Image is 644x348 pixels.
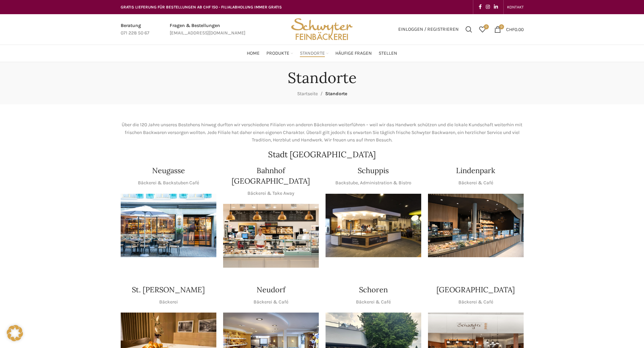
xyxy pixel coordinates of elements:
a: Standorte [300,47,329,60]
a: Facebook social link [477,2,484,12]
a: Suchen [462,23,476,36]
p: Bäckerei & Café [356,298,391,306]
p: Bäckerei & Café [458,179,493,187]
a: Instagram social link [484,2,492,12]
p: Bäckerei & Take Away [247,190,294,197]
p: Bäckerei & Café [458,298,493,306]
img: Bahnhof St. Gallen [223,204,319,268]
span: KONTAKT [507,5,524,9]
span: Einloggen / Registrieren [398,27,459,32]
bdi: 0.00 [506,26,524,32]
span: Produkte [266,50,289,57]
span: Stellen [379,50,397,57]
img: Bäckerei Schwyter [289,14,355,45]
a: Einloggen / Registrieren [395,23,462,36]
a: Linkedin social link [492,2,500,12]
div: 1 / 1 [223,204,319,268]
span: Standorte [325,91,347,97]
a: Home [247,47,260,60]
div: Meine Wunschliste [476,23,489,36]
h4: Schoren [359,285,388,295]
span: 0 [484,24,489,29]
a: Infobox link [121,22,149,37]
h4: Schuppis [358,165,389,176]
div: 1 / 1 [428,194,524,258]
div: Main navigation [117,47,527,60]
h4: St. [PERSON_NAME] [132,285,205,295]
a: Site logo [289,26,355,32]
h4: Neudorf [257,285,285,295]
a: Stellen [379,47,397,60]
img: 017-e1571925257345 [428,194,524,258]
h4: Lindenpark [456,165,495,176]
h1: Standorte [288,69,357,87]
a: Infobox link [170,22,245,37]
span: Home [247,50,260,57]
div: 1 / 1 [326,194,421,258]
img: 150130-Schwyter-013 [326,194,421,258]
span: 0 [499,24,504,29]
p: Bäckerei [159,298,178,306]
h4: [GEOGRAPHIC_DATA] [436,285,515,295]
p: Backstube, Administration & Bistro [335,179,411,187]
a: 0 CHF0.00 [491,23,527,36]
a: Startseite [297,91,318,97]
a: KONTAKT [507,0,524,14]
a: 0 [476,23,489,36]
p: Bäckerei & Backstuben Café [138,179,199,187]
div: Secondary navigation [504,0,527,14]
span: GRATIS LIEFERUNG FÜR BESTELLUNGEN AB CHF 150 - FILIALABHOLUNG IMMER GRATIS [121,5,282,9]
a: Produkte [266,47,293,60]
span: Häufige Fragen [335,50,372,57]
h4: Bahnhof [GEOGRAPHIC_DATA] [223,165,319,186]
p: Über die 120 Jahre unseres Bestehens hinweg durften wir verschiedene Filialen von anderen Bäckere... [121,121,524,144]
span: CHF [506,26,515,32]
h2: Stadt [GEOGRAPHIC_DATA] [121,151,524,159]
span: Standorte [300,50,325,57]
h4: Neugasse [152,165,185,176]
div: 1 / 1 [121,194,216,258]
p: Bäckerei & Café [254,298,288,306]
a: Häufige Fragen [335,47,372,60]
img: Neugasse [121,194,216,258]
